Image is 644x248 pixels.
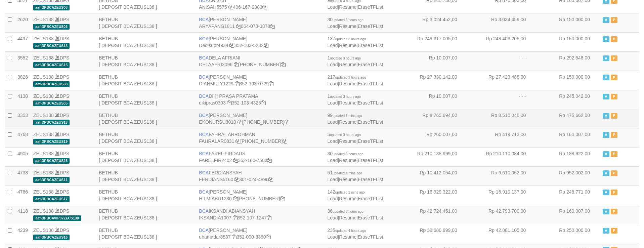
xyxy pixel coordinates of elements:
[467,185,536,205] td: Rp 16.910.137,00
[33,120,70,125] span: aaf-DPBCAZEUS13
[33,93,54,99] a: ZEUS138
[196,109,325,128] td: [PERSON_NAME] [PHONE_NUMBER]
[33,189,54,195] a: ZEUS138
[339,43,356,48] a: Resume
[15,109,31,128] td: 3353
[31,13,96,32] td: DPS
[327,151,383,163] span: | |
[228,4,233,10] a: Copy ANISAH5575 to clipboard
[536,128,600,147] td: Rp 160.007,00
[196,166,325,185] td: FERDIANSYAH 301-024-4896
[96,147,196,166] td: BETHUB [ DEPOSIT BCA ZEUS138 ]
[398,90,467,109] td: Rp 10.007,00
[327,62,338,67] a: Load
[333,210,363,213] span: updated 3 hours ago
[611,36,617,42] span: Paused
[283,138,287,144] a: Copy 5665095158 to clipboard
[15,128,31,147] td: 4768
[269,81,273,86] a: Copy 3521030729 to clipboard
[15,205,31,224] td: 4118
[31,32,96,51] td: DPS
[327,132,361,137] span: 5
[330,133,361,137] span: updated 3 hours ago
[96,51,196,71] td: BETHUB [ DEPOSIT BCA ZEUS138 ]
[358,24,383,29] a: EraseTFList
[603,113,609,119] span: Active
[358,81,383,86] a: EraseTFList
[339,100,356,106] a: Resume
[199,62,232,67] a: DELAAFRI3096
[536,90,600,109] td: Rp 245.042,00
[227,100,232,106] a: Copy dikipras0303 to clipboard
[358,177,383,182] a: EraseTFList
[199,234,230,240] a: uhamadar8837
[233,196,238,201] a: Copy HILMIABD1230 to clipboard
[235,81,240,86] a: Copy DIANMULY1229 to clipboard
[31,147,96,166] td: DPS
[270,24,275,29] a: Copy 6640733878 to clipboard
[199,81,233,86] a: DIANMULY1229
[199,55,209,60] span: BCA
[267,158,272,163] a: Copy 3521607503 to clipboard
[96,166,196,185] td: BETHUB [ DEPOSIT BCA ZEUS138 ]
[199,158,232,163] a: FARELFIR2402
[327,74,366,80] span: 217
[327,189,364,195] span: 142
[31,224,96,243] td: DPS
[603,75,609,80] span: Active
[327,43,338,48] a: Load
[199,119,236,125] a: EKONURSU3010
[398,13,467,32] td: Rp 3.024.452,00
[199,36,209,41] span: BCA
[280,196,285,201] a: Copy 7495214257 to clipboard
[261,100,266,106] a: Copy 3521034325 to clipboard
[398,185,467,205] td: Rp 16.929.322,00
[196,51,325,71] td: DELA AFRIANI [PHONE_NUMBER]
[335,37,366,41] span: updated 3 hours ago
[603,190,609,195] span: Active
[467,128,536,147] td: Rp 419.713,00
[327,100,338,106] a: Load
[33,151,54,156] a: ZEUS138
[199,43,228,48] a: Dedisupr4934
[96,90,196,109] td: BETHUB [ DEPOSIT BCA ZEUS138 ]
[96,128,196,147] td: BETHUB [ DEPOSIT BCA ZEUS138 ]
[335,191,365,194] span: updated 2 mins ago
[536,205,600,224] td: Rp 160.007,00
[15,90,31,109] td: 4138
[327,36,366,41] span: 137
[327,132,383,144] span: | |
[236,24,241,29] a: Copy ARYAPANG1811 to clipboard
[398,109,467,128] td: Rp 8.765.694,00
[15,32,31,51] td: 4497
[33,81,70,87] span: aaf-DPBCAZEUS08
[199,93,209,99] span: BCA
[15,166,31,185] td: 4733
[33,74,54,80] a: ZEUS138
[327,17,383,29] span: | |
[31,128,96,147] td: DPS
[199,228,209,233] span: BCA
[199,17,209,22] span: BCA
[327,170,383,182] span: | |
[611,94,617,99] span: Paused
[327,215,338,220] a: Load
[467,147,536,166] td: Rp 210.110.084,00
[398,71,467,90] td: Rp 27.330.142,00
[327,113,383,125] span: | |
[398,147,467,166] td: Rp 210.138.999,00
[327,55,383,67] span: | |
[333,171,362,175] span: updated 4 mins ago
[467,166,536,185] td: Rp 9.610.052,00
[232,234,237,240] a: Copy uhamadar8837 to clipboard
[233,215,238,220] a: Copy IKSANDIA1007 to clipboard
[96,185,196,205] td: BETHUB [ DEPOSIT BCA ZEUS138 ]
[536,109,600,128] td: Rp 475.662,00
[327,24,338,29] a: Load
[339,24,356,29] a: Resume
[611,132,617,138] span: Paused
[233,158,238,163] a: Copy FARELFIR2402 to clipboard
[31,71,96,90] td: DPS
[536,32,600,51] td: Rp 150.000,00
[199,4,227,10] a: ANISAH5575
